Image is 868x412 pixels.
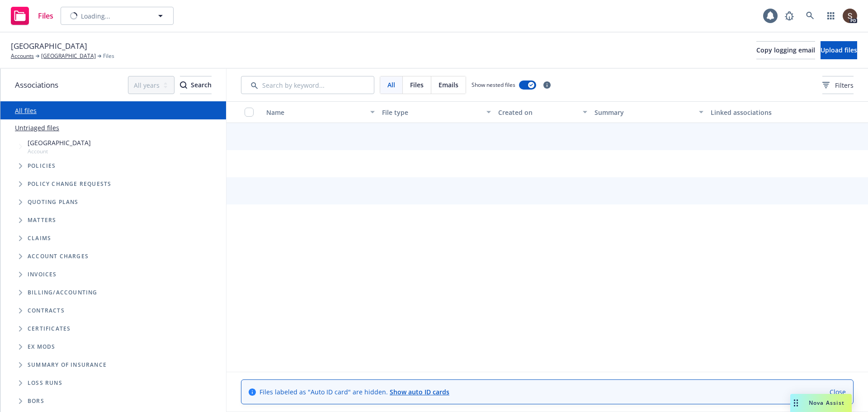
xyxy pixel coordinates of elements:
span: Account [28,147,91,155]
span: Policy change requests [28,181,111,187]
button: Upload files [821,41,857,59]
span: Quoting plans [28,199,79,205]
span: Summary of insurance [28,362,107,368]
span: Files [38,12,53,19]
img: photo [843,9,857,23]
button: Filters [822,76,854,94]
span: Nova Assist [809,399,844,407]
span: All [387,80,395,90]
div: Search [180,76,212,94]
a: [GEOGRAPHIC_DATA] [41,52,96,60]
button: Created on [495,101,591,123]
button: Copy logging email [756,41,815,59]
button: Name [263,101,378,123]
span: [GEOGRAPHIC_DATA] [28,138,91,147]
span: Filters [835,81,854,90]
button: Linked associations [707,101,823,123]
div: Folder Tree Example [0,284,226,410]
span: Ex Mods [28,344,55,350]
div: Name [266,108,365,117]
button: File type [378,101,494,123]
span: Certificates [28,326,71,331]
button: Loading... [61,7,174,25]
a: All files [15,106,37,115]
span: Account charges [28,254,89,259]
span: Matters [28,218,56,223]
a: Accounts [11,52,34,60]
div: Linked associations [711,108,819,117]
a: Close [830,387,846,397]
span: Invoices [28,272,57,277]
div: Summary [594,108,693,117]
span: Files labeled as "Auto ID card" are hidden. [259,387,449,397]
a: Untriaged files [15,123,59,133]
div: Tree Example [0,136,226,284]
div: Created on [498,108,578,117]
a: Switch app [822,7,840,25]
a: Files [7,3,57,28]
button: SearchSearch [180,76,212,94]
span: Files [103,52,114,60]
svg: Search [180,81,187,89]
span: BORs [28,398,44,404]
input: Search by keyword... [241,76,374,94]
a: Report a Bug [780,7,798,25]
span: Files [410,80,424,90]
div: File type [382,108,481,117]
input: Select all [245,108,254,117]
span: Associations [15,79,58,91]
div: Drag to move [790,394,802,412]
span: Contracts [28,308,65,313]
span: Policies [28,163,56,169]
span: [GEOGRAPHIC_DATA] [11,40,87,52]
span: Claims [28,236,51,241]
button: Nova Assist [790,394,852,412]
a: Search [801,7,819,25]
span: Billing/Accounting [28,290,98,295]
a: Show auto ID cards [390,388,449,396]
span: Filters [822,81,854,90]
button: Summary [591,101,707,123]
span: Loss Runs [28,380,62,386]
span: Upload files [821,46,857,54]
span: Show nested files [472,81,515,89]
span: Loading... [81,11,110,21]
span: Emails [439,80,458,90]
span: Copy logging email [756,46,815,54]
